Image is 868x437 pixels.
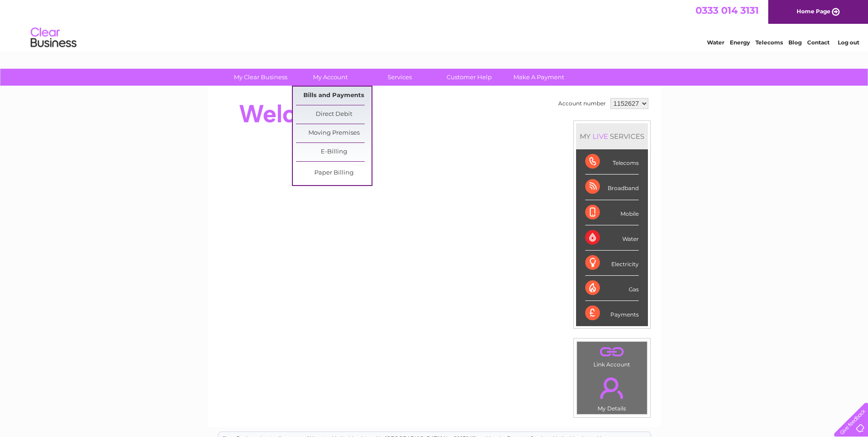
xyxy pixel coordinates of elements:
[579,344,645,360] a: .
[695,5,759,16] a: 0333 014 3131
[431,69,507,86] a: Customer Help
[296,105,372,124] a: Direct Debit
[296,143,372,161] a: E-Billing
[556,96,608,111] td: Account number
[755,39,783,46] a: Telecoms
[501,69,577,86] a: Make A Payment
[730,39,750,46] a: Energy
[585,175,639,200] div: Broadband
[296,87,372,105] a: Bills and Payments
[585,301,639,326] div: Payments
[807,39,830,46] a: Contact
[296,124,372,142] a: Moving Premises
[30,24,77,52] img: logo.png
[585,225,639,251] div: Water
[585,251,639,276] div: Electricity
[223,69,298,86] a: My Clear Business
[576,123,648,149] div: MY SERVICES
[591,132,610,141] div: LIVE
[585,276,639,301] div: Gas
[707,39,724,46] a: Water
[585,149,639,175] div: Telecoms
[292,69,368,86] a: My Account
[838,39,859,46] a: Log out
[218,5,651,44] div: Clear Business is a trading name of Verastar Limited (registered in [GEOGRAPHIC_DATA] No. 3667643...
[362,69,437,86] a: Services
[579,372,645,404] a: .
[296,164,372,182] a: Paper Billing
[585,200,639,225] div: Mobile
[577,370,647,415] td: My Details
[577,341,647,370] td: Link Account
[788,39,802,46] a: Blog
